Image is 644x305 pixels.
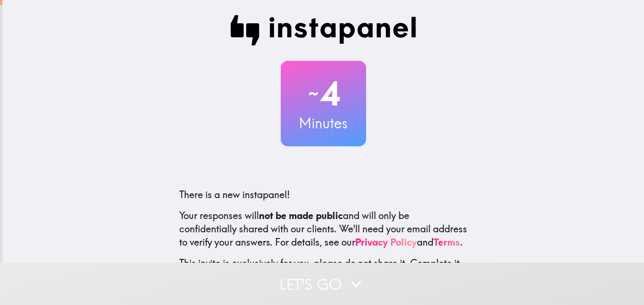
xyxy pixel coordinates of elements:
[307,79,320,108] span: ~
[433,236,460,248] a: Terms
[281,113,366,133] h3: Minutes
[179,209,468,249] p: Your responses will and will only be confidentially shared with our clients. We'll need your emai...
[179,257,468,283] p: This invite is exclusively for you, please do not share it. Complete it soon because spots are li...
[281,74,366,113] h2: 4
[179,189,290,200] span: There is a new instapanel!
[230,15,416,46] img: Instapanel
[259,210,343,221] b: not be made public
[355,236,417,248] a: Privacy Policy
